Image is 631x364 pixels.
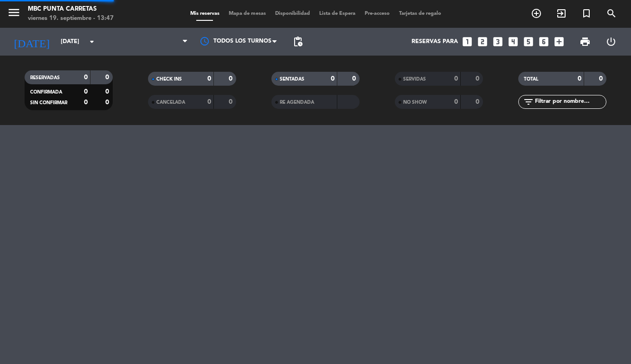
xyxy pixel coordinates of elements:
span: print [579,36,591,47]
i: looks_6 [538,36,550,48]
input: Filtrar por nombre... [534,97,606,107]
strong: 0 [229,75,234,82]
span: pending_actions [292,36,303,47]
i: turned_in_not [581,8,592,19]
div: LOG OUT [598,28,624,56]
span: RE AGENDADA [280,100,314,105]
div: viernes 19. septiembre - 13:47 [28,14,114,23]
i: add_circle_outline [531,8,542,19]
span: RESERVADAS [30,75,60,80]
i: filter_list [523,96,534,107]
i: looks_3 [492,36,504,48]
i: [DATE] [7,31,56,52]
strong: 0 [454,75,458,82]
strong: 0 [207,75,211,82]
span: Pre-acceso [360,11,394,16]
strong: 0 [84,99,88,106]
span: CANCELADA [156,100,185,105]
i: add_box [553,36,565,48]
span: TOTAL [524,77,538,82]
strong: 0 [207,99,211,105]
span: Lista de Espera [315,11,360,16]
strong: 0 [105,88,111,95]
span: Tarjetas de regalo [394,11,446,16]
strong: 0 [105,99,111,106]
i: search [606,8,617,19]
strong: 0 [352,75,358,82]
i: exit_to_app [556,8,567,19]
strong: 0 [578,75,581,82]
i: looks_5 [522,36,534,48]
span: Mapa de mesas [224,11,270,16]
strong: 0 [476,75,481,82]
span: SIN CONFIRMAR [30,100,67,105]
span: Mis reservas [186,11,224,16]
span: Reservas para [412,38,458,45]
span: CHECK INS [156,77,182,82]
span: SENTADAS [280,77,304,82]
strong: 0 [84,88,88,95]
i: looks_one [461,36,473,48]
strong: 0 [229,99,234,105]
span: NO SHOW [403,100,427,105]
strong: 0 [454,99,458,105]
i: power_settings_new [605,36,617,47]
i: looks_4 [507,36,519,48]
button: menu [7,6,21,23]
strong: 0 [84,74,88,81]
i: looks_two [476,36,489,48]
div: MBC Punta Carretas [28,5,114,14]
i: arrow_drop_down [86,36,97,47]
strong: 0 [331,75,335,82]
strong: 0 [105,74,111,81]
strong: 0 [599,75,605,82]
span: CONFIRMADA [30,90,62,94]
strong: 0 [476,99,481,105]
span: SERVIDAS [403,77,426,82]
span: Disponibilidad [270,11,315,16]
i: menu [7,6,21,19]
